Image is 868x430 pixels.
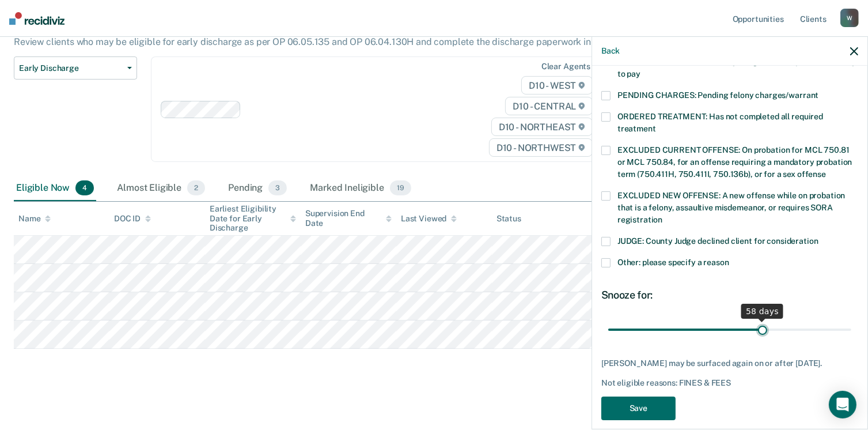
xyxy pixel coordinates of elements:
div: Supervision End Date [305,209,392,228]
img: Recidiviz [9,12,65,25]
div: Name [18,214,51,224]
div: W [840,9,859,27]
div: Earliest Eligibility Date for Early Discharge [210,204,296,233]
span: D10 - WEST [521,76,593,95]
span: 2 [187,180,205,195]
span: 4 [75,180,94,195]
div: Last Viewed [401,214,457,224]
div: Pending [226,176,289,201]
span: Early Discharge [19,63,123,73]
span: D10 - NORTHEAST [491,118,593,136]
button: Back [601,46,620,56]
div: 58 days [741,304,783,319]
span: ORDERED TREATMENT: Has not completed all required treatment [617,112,823,133]
span: EXCLUDED NEW OFFENSE: A new offense while on probation that is a felony, assaultive misdemeanor, ... [617,191,845,224]
span: D10 - CENTRAL [505,97,593,115]
button: Save [601,397,676,420]
div: Almost Eligible [115,176,207,201]
span: 3 [268,180,287,195]
div: Status [496,214,521,224]
div: [PERSON_NAME] may be surfaced again on or after [DATE]. [601,359,858,368]
span: JUDGE: County Judge declined client for consideration [617,236,818,246]
span: 19 [390,180,411,195]
div: Clear agents [541,62,590,71]
span: Other: please specify a reason [617,258,729,267]
span: D10 - NORTHWEST [489,138,593,157]
div: Marked Ineligible [308,176,413,201]
div: Snooze for: [601,289,858,301]
div: Eligible Now [14,176,96,201]
div: Not eligible reasons: FINES & FEES [601,378,858,388]
div: DOC ID [114,214,151,224]
div: Open Intercom Messenger [829,391,856,418]
span: PENDING CHARGES: Pending felony charges/warrant [617,90,818,100]
span: EXCLUDED CURRENT OFFENSE: On probation for MCL 750.81 or MCL 750.84, for an offense requiring a m... [617,145,852,179]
